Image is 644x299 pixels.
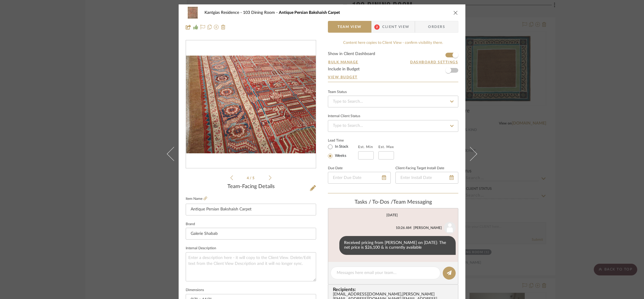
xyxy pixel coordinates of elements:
[250,176,252,180] span: /
[186,289,204,292] label: Dimensions
[444,222,456,234] img: user_avatar.png
[279,11,340,15] span: Antique Persian Bakshaish Carpet
[328,143,358,160] mat-radio-group: Select item type
[410,59,458,65] button: Dashboard Settings
[186,247,216,250] label: Internal Description
[328,40,458,46] div: Content here copies to Client View - confirm visibility there.
[328,59,359,65] button: Bulk Manage
[355,200,393,205] span: Tasks / To-Dos /
[334,144,348,149] label: In Stock
[186,41,316,168] div: 3
[204,11,243,15] span: Kantgias Residence
[186,196,207,201] label: Item Name
[382,21,409,33] span: Client View
[374,24,380,30] span: 2
[328,96,458,107] input: Type to Search…
[243,11,279,15] span: 103 Dining Room
[378,145,394,149] label: Est. Max
[386,213,398,217] div: [DATE]
[186,184,316,190] div: Team-Facing Details
[339,236,456,255] div: Received pricing from [PERSON_NAME] on [DATE]: The net price is $26,100 & is currently available
[328,167,343,170] label: Due Date
[186,204,316,215] input: Enter Item Name
[422,21,452,33] span: Orders
[358,145,373,149] label: Est. Min
[328,115,360,118] div: Internal Client Status
[328,91,347,94] div: Team Status
[186,56,316,153] img: 9b82373b-e1c7-4e40-a257-a36b391c48b7_436x436.jpg
[396,225,411,230] div: 10:26 AM
[334,153,346,159] label: Weeks
[186,7,200,19] img: 31cb73f9-3f8d-418a-8d4c-ae5696b7af0d_48x40.jpg
[186,228,316,240] input: Enter Brand
[328,75,458,79] a: View Budget
[395,167,444,170] label: Client-Facing Target Install Date
[252,176,255,180] span: 5
[453,10,458,15] button: close
[328,138,358,143] label: Lead Time
[333,287,456,292] span: Recipients:
[338,21,362,33] span: Team View
[328,172,391,184] input: Enter Due Date
[247,176,250,180] span: 4
[395,172,458,184] input: Enter Install Date
[221,25,226,29] img: Remove from project
[328,120,458,132] input: Type to Search…
[328,199,458,206] div: team Messaging
[413,225,442,230] div: [PERSON_NAME]
[186,223,195,226] label: Brand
